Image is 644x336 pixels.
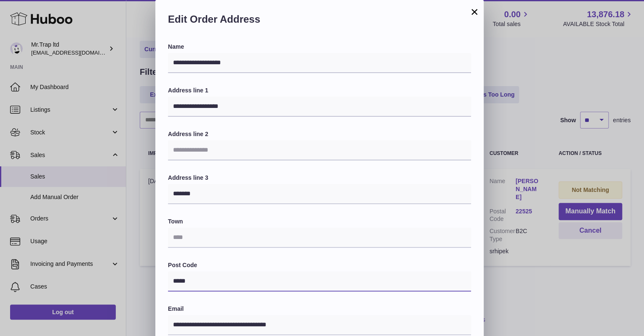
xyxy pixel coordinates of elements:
[168,87,471,94] label: Address line 1
[168,13,471,30] h2: Edit Order Address
[168,130,471,138] label: Address line 2
[469,7,479,17] button: ×
[168,174,471,182] label: Address line 3
[168,43,471,51] label: Name
[168,218,471,226] label: Town
[168,305,471,313] label: Email
[168,261,471,269] label: Post Code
